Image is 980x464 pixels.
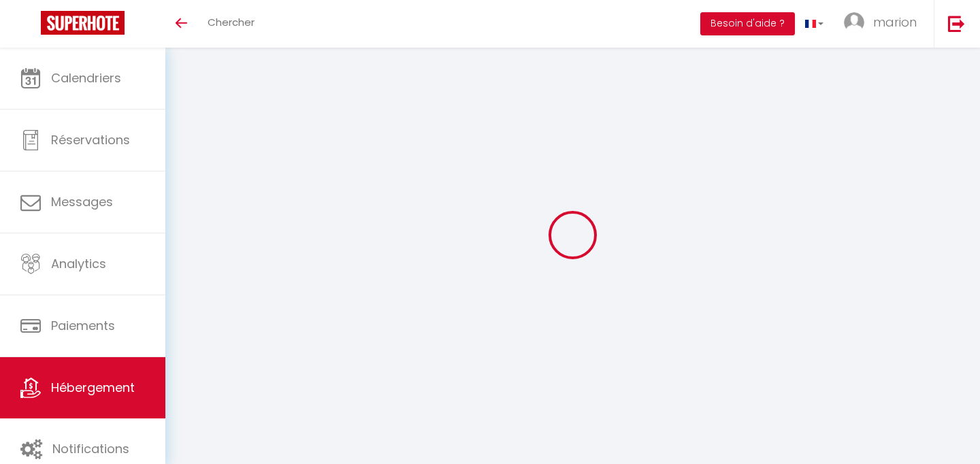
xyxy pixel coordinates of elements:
[41,11,125,35] img: Super Booking
[700,12,795,35] button: Besoin d'aide ?
[51,131,130,148] span: Réservations
[52,440,129,457] span: Notifications
[51,379,135,396] span: Hébergement
[844,12,864,33] img: ...
[208,15,255,29] span: Chercher
[51,69,121,86] span: Calendriers
[51,193,113,210] span: Messages
[51,255,106,272] span: Analytics
[51,317,115,334] span: Paiements
[948,15,965,32] img: logout
[873,14,917,31] span: marion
